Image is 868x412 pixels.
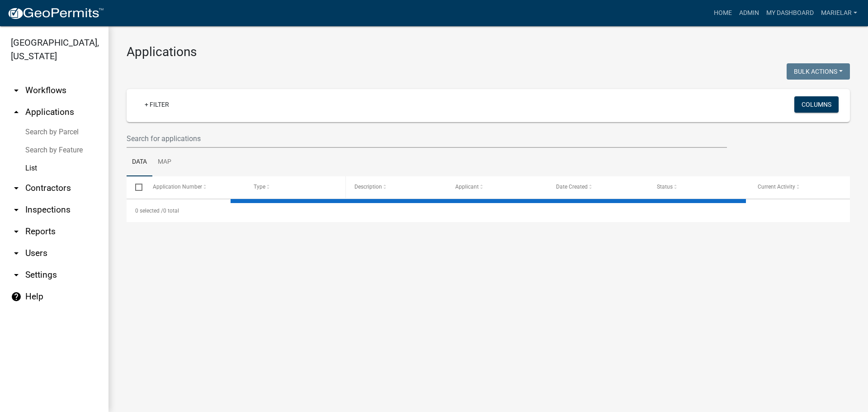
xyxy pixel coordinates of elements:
[736,5,763,22] a: Admin
[11,291,22,302] i: help
[153,184,202,190] span: Application Number
[135,208,163,214] span: 0 selected /
[254,184,265,190] span: Type
[547,176,648,198] datatable-header-cell: Date Created
[346,176,447,198] datatable-header-cell: Description
[710,5,736,22] a: Home
[11,226,22,237] i: arrow_drop_down
[127,44,850,60] h3: Applications
[11,85,22,96] i: arrow_drop_down
[127,129,727,148] input: Search for applications
[758,184,795,190] span: Current Activity
[127,176,144,198] datatable-header-cell: Select
[11,107,22,118] i: arrow_drop_up
[447,176,547,198] datatable-header-cell: Applicant
[817,5,861,22] a: marielar
[749,176,850,198] datatable-header-cell: Current Activity
[11,248,22,259] i: arrow_drop_down
[11,183,22,194] i: arrow_drop_down
[144,176,245,198] datatable-header-cell: Application Number
[152,148,177,177] a: Map
[11,270,22,280] i: arrow_drop_down
[787,63,850,80] button: Bulk Actions
[137,96,176,113] a: + Filter
[354,184,382,190] span: Description
[455,184,479,190] span: Applicant
[556,184,588,190] span: Date Created
[11,204,22,215] i: arrow_drop_down
[794,96,839,113] button: Columns
[648,176,749,198] datatable-header-cell: Status
[245,176,345,198] datatable-header-cell: Type
[657,184,673,190] span: Status
[127,148,152,177] a: Data
[763,5,817,22] a: My Dashboard
[127,199,850,222] div: 0 total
